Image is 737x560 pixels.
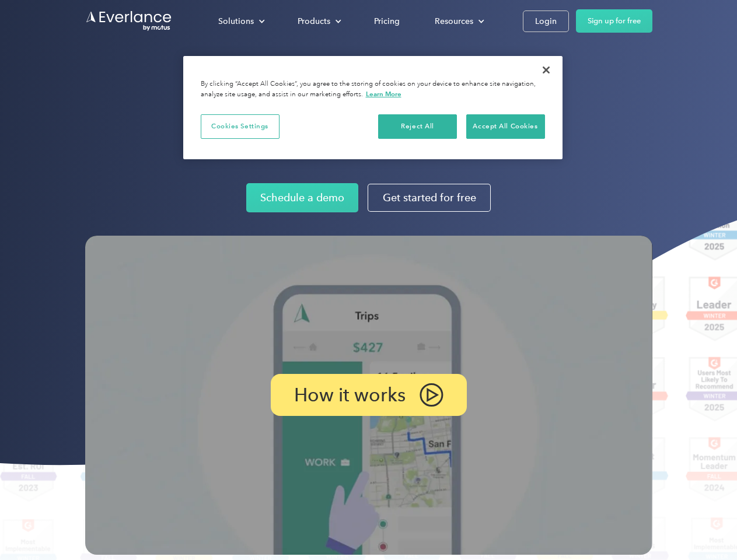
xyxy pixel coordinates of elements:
div: Products [286,11,351,32]
div: Solutions [207,11,274,32]
div: Resources [435,14,473,29]
a: Pricing [362,11,411,32]
button: Cookies Settings [201,114,280,139]
div: Cookie banner [183,56,563,159]
div: Resources [423,11,494,32]
div: Pricing [374,14,400,29]
a: Sign up for free [576,9,652,33]
p: How it works [294,388,406,402]
a: Get started for free [368,184,491,212]
div: Privacy [183,56,563,159]
button: Close [533,57,559,83]
button: Reject All [378,114,457,139]
a: Login [523,10,569,32]
button: Accept All Cookies [466,114,545,139]
a: Schedule a demo [246,183,358,212]
div: Solutions [218,14,254,29]
a: Go to homepage [85,10,173,32]
div: Products [298,14,330,29]
a: More information about your privacy, opens in a new tab [366,90,401,98]
input: Submit [86,69,145,94]
div: Login [535,14,557,29]
div: By clicking “Accept All Cookies”, you agree to the storing of cookies on your device to enhance s... [201,79,545,100]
